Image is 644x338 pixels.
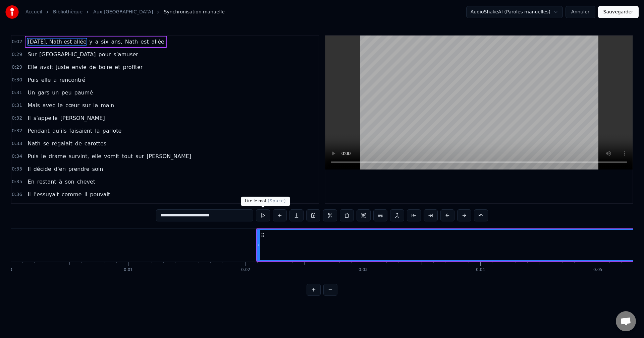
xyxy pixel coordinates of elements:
[10,267,12,273] div: 0
[27,178,35,186] span: En
[12,102,22,109] span: 0:31
[12,39,22,45] span: 0:02
[593,267,602,273] div: 0:05
[71,63,87,71] span: envie
[12,153,22,160] span: 0:34
[48,152,67,160] span: drame
[42,102,56,109] span: avec
[82,102,91,109] span: sur
[27,127,50,135] span: Pendant
[25,9,225,15] nav: breadcrumb
[102,127,122,135] span: parlote
[27,51,37,58] span: Sur
[58,178,63,186] span: à
[121,152,133,160] span: tout
[268,199,286,203] span: ( Space )
[65,102,80,109] span: cœur
[114,63,121,71] span: et
[12,77,22,83] span: 0:30
[93,9,153,15] a: Aux [GEOGRAPHIC_DATA]
[33,114,58,122] span: s’appelle
[55,63,70,71] span: juste
[89,63,97,71] span: de
[64,178,75,186] span: son
[113,51,139,58] span: s’amuser
[57,102,63,109] span: le
[98,51,112,58] span: pour
[68,152,90,160] span: survint,
[110,38,123,46] span: ans,
[27,63,38,71] span: Elle
[12,115,22,122] span: 0:32
[60,114,106,122] span: [PERSON_NAME]
[100,102,115,109] span: main
[84,140,107,147] span: carottes
[61,191,83,198] span: comme
[94,38,99,46] span: a
[27,76,39,84] span: Puis
[100,38,109,46] span: six
[93,102,99,109] span: la
[27,191,31,198] span: Il
[164,9,225,15] span: Synchronisation manuelle
[27,114,31,122] span: Il
[33,191,60,198] span: l’essuyait
[12,191,22,198] span: 0:36
[27,38,87,46] span: [DATE], Nath est allée
[25,9,42,15] a: Accueil
[94,127,100,135] span: la
[616,311,636,331] div: Ouvrir le chat
[89,38,93,46] span: y
[124,38,139,46] span: Nath
[89,191,111,198] span: pouvait
[12,128,22,134] span: 0:32
[27,89,36,96] span: Un
[74,89,94,96] span: paumé
[27,102,40,109] span: Mais
[33,165,52,173] span: décide
[84,191,88,198] span: il
[146,152,192,160] span: [PERSON_NAME]
[12,89,22,96] span: 0:31
[69,127,93,135] span: faisaient
[92,165,104,173] span: soin
[74,140,83,147] span: de
[68,165,90,173] span: prendre
[151,38,165,46] span: allée
[51,89,59,96] span: un
[241,267,250,273] div: 0:02
[91,152,102,160] span: elle
[41,76,52,84] span: elle
[140,38,149,46] span: est
[39,63,54,71] span: avait
[53,76,57,84] span: a
[43,140,50,147] span: se
[12,64,22,71] span: 0:29
[61,89,72,96] span: peu
[37,89,50,96] span: gars
[53,165,66,173] span: d’en
[27,165,31,173] span: Il
[27,140,41,147] span: Nath
[5,5,19,19] img: youka
[124,267,133,273] div: 0:01
[53,9,83,15] a: Bibliothèque
[598,6,639,18] button: Sauvegarder
[41,152,47,160] span: le
[122,63,143,71] span: profiter
[103,152,120,160] span: vomit
[52,127,67,135] span: qu’ils
[12,179,22,185] span: 0:35
[12,140,22,147] span: 0:33
[51,140,73,147] span: régalait
[59,76,86,84] span: rencontré
[27,152,39,160] span: Puis
[12,51,22,58] span: 0:29
[359,267,368,273] div: 0:03
[135,152,145,160] span: sur
[37,178,57,186] span: restant
[98,63,113,71] span: boire
[241,197,290,206] div: Lire le mot
[12,166,22,173] span: 0:35
[476,267,485,273] div: 0:04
